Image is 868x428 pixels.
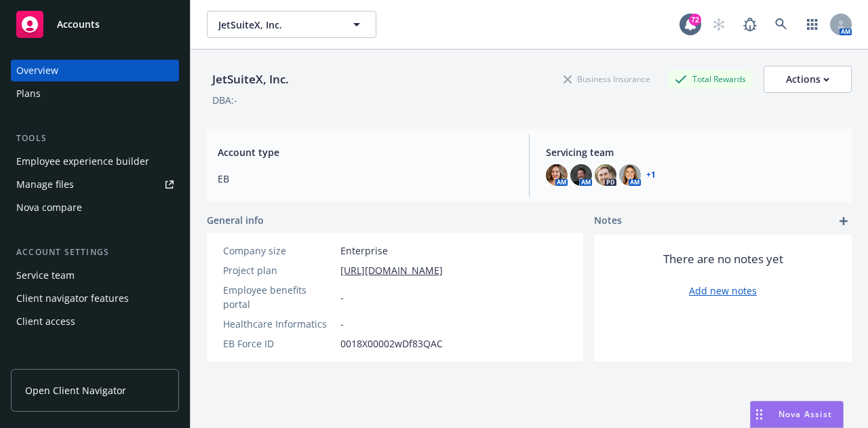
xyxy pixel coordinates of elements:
a: Plans [11,83,179,104]
div: Nova compare [16,197,82,218]
div: Project plan [223,263,335,277]
a: Nova compare [11,197,179,218]
div: Total Rewards [668,71,753,87]
div: Employee benefits portal [223,283,335,311]
a: Add new notes [689,284,757,298]
div: Plans [16,83,41,104]
a: add [835,213,852,229]
span: - [340,290,344,305]
button: Actions [764,66,852,93]
span: 0018X00002wDf83QAC [340,336,443,351]
button: JetSuiteX, Inc. [207,11,376,38]
a: Switch app [799,11,826,38]
a: +1 [646,171,656,179]
span: Open Client Navigator [25,383,126,397]
div: DBA: - [212,93,237,107]
a: [URL][DOMAIN_NAME] [340,263,443,277]
img: photo [570,164,592,186]
span: - [340,317,344,331]
div: Company size [223,244,335,258]
div: JetSuiteX, Inc. [207,71,294,88]
div: Tools [11,132,179,145]
span: Notes [594,213,622,229]
a: Employee experience builder [11,151,179,172]
button: Nova Assist [750,401,844,428]
a: Accounts [11,5,179,43]
div: Overview [16,60,58,81]
a: Overview [11,60,179,81]
div: Client access [16,311,75,332]
span: EB [218,172,513,186]
div: Business Insurance [557,71,657,87]
div: Service team [16,265,75,286]
span: JetSuiteX, Inc. [218,18,336,32]
div: Account settings [11,246,179,259]
span: General info [207,213,264,227]
span: Servicing team [546,145,841,159]
div: Client navigator features [16,288,129,309]
a: Service team [11,265,179,286]
a: Client access [11,311,179,332]
div: Actions [786,66,829,92]
a: Client navigator features [11,288,179,309]
img: photo [595,164,616,186]
div: 72 [689,14,701,26]
span: Account type [218,145,513,159]
a: Manage files [11,174,179,195]
a: Report a Bug [736,11,764,38]
span: There are no notes yet [663,251,783,267]
a: Search [768,11,795,38]
div: Drag to move [751,402,768,427]
div: Healthcare Informatics [223,317,335,331]
span: Nova Assist [778,408,832,420]
img: photo [619,164,641,186]
div: EB Force ID [223,336,335,351]
a: Start snowing [705,11,732,38]
div: Manage files [16,174,74,195]
div: Employee experience builder [16,151,149,172]
span: Enterprise [340,244,388,258]
img: photo [546,164,568,186]
span: Accounts [57,19,100,30]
